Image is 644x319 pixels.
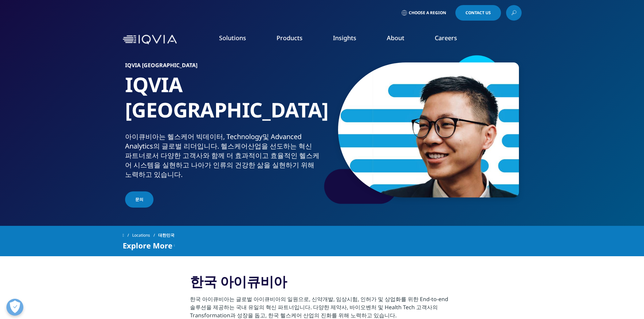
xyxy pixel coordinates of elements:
[135,196,143,203] span: 문의
[466,11,491,15] span: Contact Us
[455,5,501,21] a: Contact Us
[158,229,174,241] span: 대한민국
[435,34,457,42] a: Careers
[277,34,303,42] a: Products
[180,24,522,55] nav: Primary
[132,229,158,241] a: Locations
[338,62,519,197] img: 25_rbuportraitoption.jpg
[123,241,172,249] span: Explore More
[409,10,446,16] span: Choose a Region
[125,62,319,72] h6: IQVIA [GEOGRAPHIC_DATA]
[190,273,454,295] h3: 한국 아이큐비아
[125,132,319,179] div: 아이큐비아는 헬스케어 빅데이터, Technology및 Advanced Analytics의 글로벌 리더입니다. 헬스케어산업을 선도하는 혁신 파트너로서 다양한 고객사와 함께 더 ...
[125,191,153,208] a: 문의
[125,72,319,132] h1: IQVIA [GEOGRAPHIC_DATA]
[333,34,356,42] a: Insights
[219,34,246,42] a: Solutions
[6,299,23,316] button: 개방형 기본 설정
[387,34,404,42] a: About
